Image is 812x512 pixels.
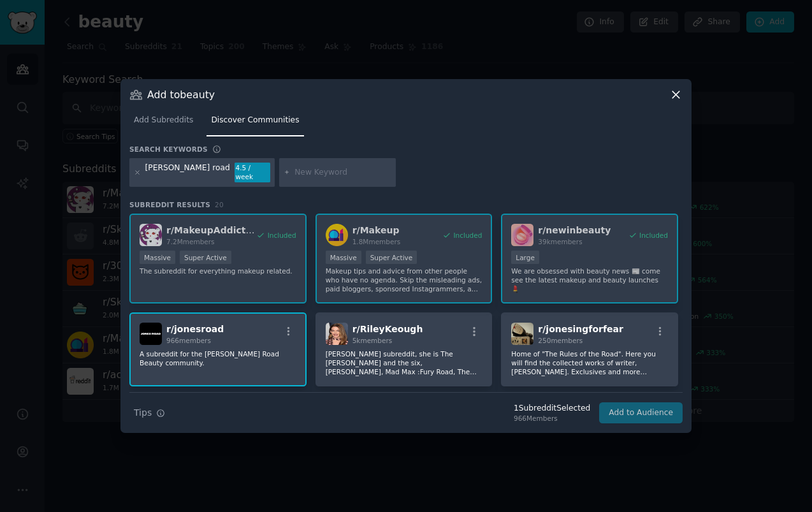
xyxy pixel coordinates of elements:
p: Home of "The Rules of the Road". Here you will find the collected works of writer, [PERSON_NAME].... [511,349,668,376]
div: 4.5 / week [235,163,270,183]
img: jonesingforfear [511,323,533,345]
button: Tips [129,402,170,424]
input: New Keyword [294,167,391,179]
span: 966 members [166,337,211,344]
img: RileyKeough [326,323,348,345]
span: Subreddit Results [129,200,210,209]
span: Tips [134,406,152,420]
p: [PERSON_NAME] subreddit, she is The [PERSON_NAME] and the six, [PERSON_NAME], Mad Max :Fury Road,... [326,349,482,376]
span: Discover Communities [211,115,299,126]
span: Add Subreddits [134,115,193,126]
p: A subreddit for the [PERSON_NAME] Road Beauty community. [140,349,296,367]
div: 966 Members [514,414,590,423]
div: 1 Subreddit Selected [514,403,590,414]
span: 250 members [538,337,583,344]
div: [PERSON_NAME] road [145,163,230,183]
span: 5k members [352,337,393,344]
a: Discover Communities [207,110,303,136]
span: 20 [215,201,224,208]
h3: Search keywords [129,145,208,154]
span: r/ jonesroad [166,324,224,334]
span: r/ jonesingforfear [538,324,623,334]
h3: Add to beauty [147,88,215,101]
img: jonesroad [140,323,162,345]
span: r/ RileyKeough [352,324,423,334]
a: Add Subreddits [129,110,198,136]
